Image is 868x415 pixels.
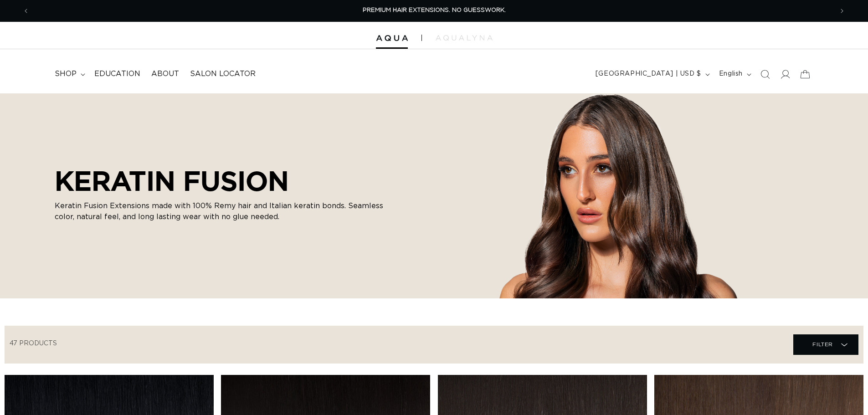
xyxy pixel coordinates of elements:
[10,340,57,347] span: 47 products
[190,69,256,79] span: Salon Locator
[94,69,140,79] span: Education
[185,64,261,84] a: Salon Locator
[714,66,755,83] button: English
[812,336,833,353] span: Filter
[436,35,493,41] img: aqualyna.com
[719,69,743,79] span: English
[49,64,89,84] summary: shop
[755,64,775,84] summary: Search
[89,64,146,84] a: Education
[596,69,701,79] span: [GEOGRAPHIC_DATA] | USD $
[376,35,408,41] img: Aqua Hair Extensions
[16,2,36,20] button: Previous announcement
[590,66,714,83] button: [GEOGRAPHIC_DATA] | USD $
[151,69,179,79] span: About
[363,7,506,13] span: PREMIUM HAIR EXTENSIONS. NO GUESSWORK.
[832,2,852,20] button: Next announcement
[793,334,858,355] summary: Filter
[55,165,401,197] h2: KERATIN FUSION
[146,64,185,84] a: About
[55,69,77,79] span: shop
[55,200,401,222] p: Keratin Fusion Extensions made with 100% Remy hair and Italian keratin bonds. Seamless color, nat...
